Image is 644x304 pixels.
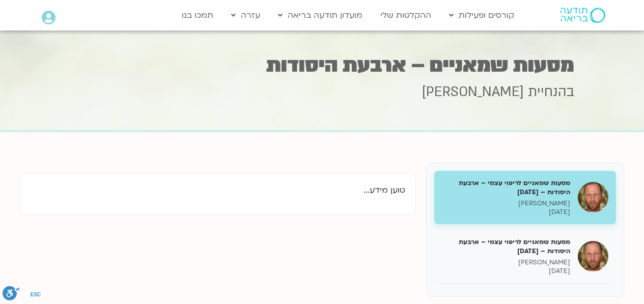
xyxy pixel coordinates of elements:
p: טוען מידע... [31,184,405,197]
img: תודעה בריאה [561,8,605,23]
a: עזרה [226,6,265,25]
a: מועדון תודעה בריאה [273,6,368,25]
h5: מסעות שמאניים לריפוי עצמי – ארבעת היסודות – [DATE] [442,237,570,256]
a: קורסים ופעילות [444,6,519,25]
h1: מסעות שמאניים – ארבעת היסודות [70,55,574,75]
p: [PERSON_NAME] [442,199,570,208]
p: [DATE] [442,208,570,217]
a: ההקלטות שלי [375,6,436,25]
a: תמכו בנו [177,6,218,25]
h5: מסעות שמאניים לריפוי עצמי – ארבעת היסודות – [DATE] [442,178,570,197]
span: בהנחיית [528,83,574,101]
p: [PERSON_NAME] [442,258,570,267]
img: מסעות שמאניים לריפוי עצמי – ארבעת היסודות – 1.9.25 [578,182,608,212]
img: מסעות שמאניים לריפוי עצמי – ארבעת היסודות – 8.9.25 [578,241,608,271]
p: [DATE] [442,267,570,276]
span: [PERSON_NAME] [422,83,524,101]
